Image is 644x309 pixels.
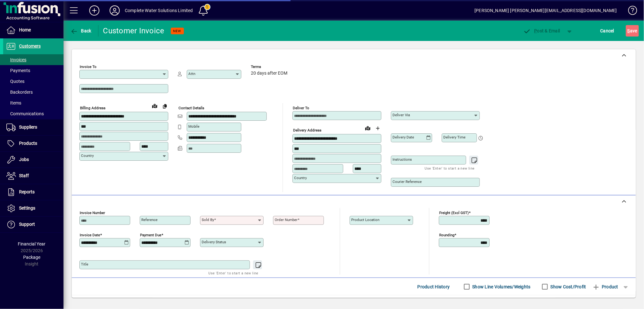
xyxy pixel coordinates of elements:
mat-label: Payment due [140,233,161,237]
button: Add [84,5,104,16]
a: View on map [363,123,373,133]
span: Backorders [6,90,33,95]
span: Support [19,222,35,227]
mat-label: Delivery time [443,135,466,139]
span: Communications [6,111,44,116]
a: Knowledge Base [623,1,636,22]
a: Reports [3,184,64,200]
a: Jobs [3,152,64,168]
span: Payments [6,68,30,73]
a: View on map [150,101,160,111]
a: Products [3,136,64,151]
mat-label: Deliver via [392,113,410,117]
mat-label: Deliver To [293,106,309,110]
a: Communications [3,108,64,119]
a: Support [3,217,64,232]
span: Package [23,255,40,260]
button: Save [626,25,639,37]
mat-label: Invoice number [80,211,105,215]
mat-label: Delivery status [202,240,226,244]
a: Staff [3,168,64,184]
span: NEW [173,29,181,33]
a: Suppliers [3,119,64,135]
button: Product History [415,281,453,292]
mat-label: Delivery date [392,135,414,139]
span: Invoices [6,57,26,62]
mat-label: Invoice date [80,233,100,237]
mat-label: Freight (excl GST) [439,211,469,215]
mat-label: Rounding [439,233,454,237]
a: Backorders [3,87,64,97]
span: Staff [19,173,29,178]
mat-hint: Use 'Enter' to start a new line [425,165,475,172]
span: Customers [19,44,41,49]
mat-label: Sold by [202,218,214,222]
div: Complete Water Solutions Limited [125,5,193,16]
mat-label: Courier Reference [392,179,422,184]
mat-label: Instructions [392,157,412,162]
div: [PERSON_NAME] [PERSON_NAME][EMAIL_ADDRESS][DOMAIN_NAME] [474,5,617,16]
span: Suppliers [19,124,37,130]
div: Customer Invoice [103,26,164,36]
label: Show Line Volumes/Weights [471,284,531,290]
button: Profile [104,5,125,16]
span: Settings [19,205,35,211]
mat-label: Country [81,153,94,158]
a: Settings [3,200,64,216]
span: Home [19,27,31,32]
span: Terms [251,65,289,69]
span: P [534,28,537,33]
mat-label: Product location [351,218,379,222]
mat-label: Attn [188,71,195,76]
a: Invoices [3,54,64,65]
span: Reports [19,189,35,194]
span: Financial Year [18,241,46,246]
button: Product [589,281,621,292]
span: ave [627,26,637,36]
span: Jobs [19,157,29,162]
span: ost & Email [523,28,560,33]
mat-label: Title [81,262,88,266]
span: 20 days after EOM [251,71,287,76]
a: Home [3,22,64,38]
span: Back [70,28,91,33]
a: Items [3,97,64,108]
mat-hint: Use 'Enter' to start a new line [209,269,258,277]
button: Choose address [373,123,383,133]
span: Items [6,100,21,105]
span: S [627,28,630,33]
mat-label: Reference [141,218,158,222]
app-page-header-button: Back [64,25,98,37]
span: Product [593,282,618,292]
a: Quotes [3,76,64,87]
button: Post & Email [520,25,563,37]
a: Payments [3,65,64,76]
label: Show Cost/Profit [549,284,586,290]
mat-label: Mobile [188,124,199,129]
mat-label: Invoice To [80,64,97,69]
button: Copy to Delivery address [160,101,170,111]
mat-label: Country [294,176,307,180]
button: Back [69,25,93,37]
button: Cancel [599,25,616,37]
span: Products [19,141,37,146]
span: Product History [418,282,450,292]
mat-label: Order number [275,218,298,222]
span: Quotes [6,79,24,84]
span: Cancel [600,26,614,36]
